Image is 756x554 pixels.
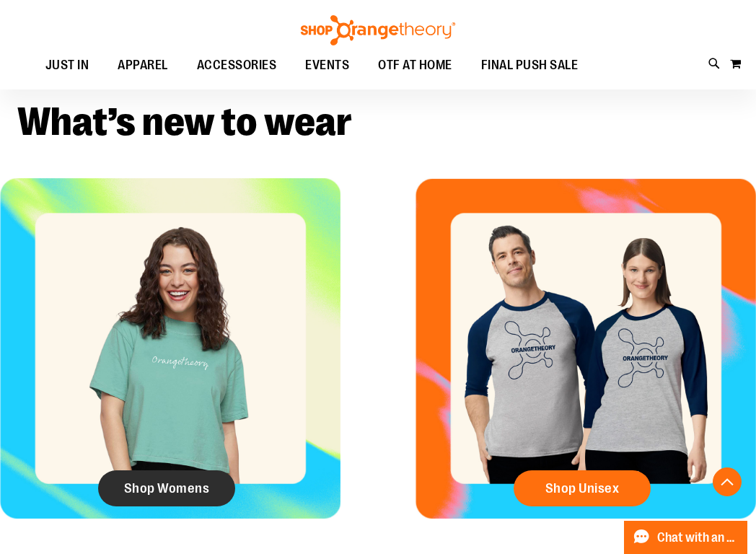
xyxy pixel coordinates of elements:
h2: What’s new to wear [17,102,739,142]
span: JUST IN [45,49,89,82]
span: Shop Unisex [545,480,620,496]
a: Shop Womens [98,470,235,506]
span: Shop Womens [124,480,210,496]
span: FINAL PUSH SALE [481,49,579,82]
img: Shop Orangetheory [299,15,457,45]
span: EVENTS [305,49,349,82]
a: Shop Unisex [514,470,651,506]
span: ACCESSORIES [197,49,277,82]
span: Chat with an Expert [657,531,739,545]
span: APPAREL [118,49,168,82]
button: Chat with an Expert [624,521,748,554]
button: Back To Top [713,467,742,496]
span: OTF AT HOME [378,49,452,82]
